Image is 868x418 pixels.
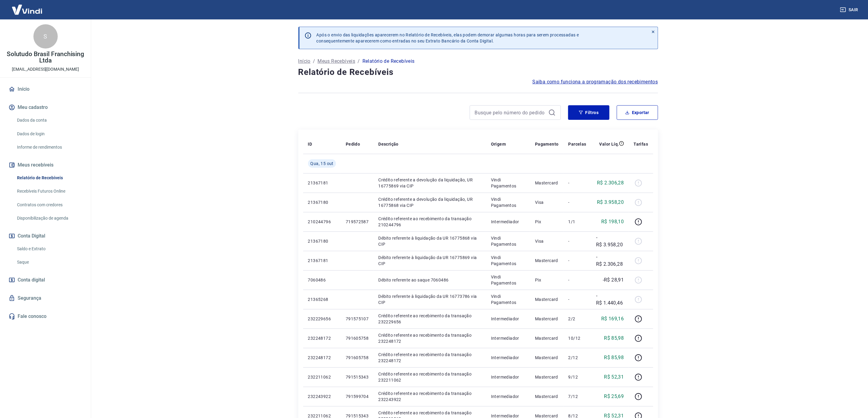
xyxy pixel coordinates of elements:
p: Vindi Pagamentos [491,235,525,247]
p: Crédito referente a devolução da liquidação, UR 16775869 via CIP [379,177,481,189]
p: Intermediador [491,335,525,341]
div: S [33,24,58,49]
a: Recebíveis Futuros Online [15,185,84,197]
p: Crédito referente ao recebimento da transação 232248172 [379,352,481,364]
p: [EMAIL_ADDRESS][DOMAIN_NAME] [12,66,79,72]
p: - [568,180,586,186]
p: - [568,296,586,302]
p: Mastercard [535,355,559,361]
p: R$ 169,16 [601,315,624,322]
a: Conta digital [7,273,84,287]
button: Conta Digital [7,229,84,243]
p: Vindi Pagamentos [491,196,525,208]
p: Intermediador [491,355,525,361]
a: Meus Recebíveis [317,58,355,65]
a: Segurança [7,292,84,305]
p: 791575107 [346,316,369,322]
p: 232248172 [308,355,336,361]
img: Vindi [7,0,47,19]
button: Sair [839,4,861,15]
p: R$ 52,31 [604,373,624,381]
p: 21367180 [308,238,336,244]
button: Filtros [568,105,609,120]
p: 232229656 [308,316,336,322]
p: Crédito referente ao recebimento da transação 232248172 [379,332,481,344]
p: - [568,199,586,205]
p: Mastercard [535,296,559,302]
a: Dados da conta [15,114,84,126]
p: Crédito referente a devolução da liquidação, UR 16775868 via CIP [379,196,481,208]
p: R$ 3.958,20 [597,199,624,206]
p: Crédito referente ao recebimento da transação 232211062 [379,371,481,383]
p: 210244796 [308,219,336,225]
p: 10/12 [568,335,586,341]
p: / [313,58,315,65]
a: Saque [15,256,84,268]
p: Mastercard [535,335,559,341]
p: Vindi Pagamentos [491,293,525,305]
p: Descrição [379,141,399,147]
p: Relatório de Recebíveis [362,58,415,65]
p: 791515343 [346,374,369,380]
p: Crédito referente ao recebimento da transação 210244796 [379,216,481,228]
p: Mastercard [535,393,559,399]
p: -R$ 3.958,20 [596,234,624,248]
p: 21367181 [308,258,336,264]
p: 791605758 [346,355,369,361]
p: 791605758 [346,335,369,341]
a: Dados de login [15,128,84,140]
a: Saiba como funciona a programação dos recebimentos [533,78,658,86]
p: Débito referente à liquidação da UR 16773786 via CIP [379,293,481,305]
p: -R$ 1.440,46 [596,292,624,307]
p: 2/2 [568,316,586,322]
a: Início [7,83,84,96]
p: 232211062 [308,374,336,380]
p: - [568,258,586,264]
a: Disponibilização de agenda [15,212,84,224]
p: 232248172 [308,335,336,341]
p: Parcelas [568,141,586,147]
p: Débito referente à liquidação da UR 16775868 via CIP [379,235,481,247]
p: Débito referente à liquidação da UR 16775869 via CIP [379,255,481,267]
p: 21367181 [308,180,336,186]
p: Intermediador [491,219,525,225]
a: Relatório de Recebíveis [15,172,84,184]
p: R$ 198,10 [601,218,624,225]
p: R$ 85,98 [604,335,624,342]
p: 1/1 [568,219,586,225]
p: R$ 25,69 [604,393,624,400]
p: -R$ 2.306,28 [596,253,624,268]
p: Crédito referente ao recebimento da transação 232243922 [379,390,481,403]
p: / [358,58,360,65]
p: Solutudo Brasil Franchising Ltda [5,51,86,64]
a: Contratos com credores [15,199,84,211]
p: Origem [491,141,506,147]
button: Exportar [617,105,658,120]
button: Meu cadastro [7,101,84,114]
p: Visa [535,199,559,205]
p: 7/12 [568,393,586,399]
p: Intermediador [491,393,525,399]
p: R$ 2.306,28 [597,179,624,187]
p: 232243922 [308,393,336,399]
p: Pix [535,219,559,225]
p: Vindi Pagamentos [491,177,525,189]
h4: Relatório de Recebíveis [298,66,658,78]
a: Início [298,58,310,65]
p: Pedido [346,141,360,147]
p: - [568,277,586,283]
a: Informe de rendimentos [15,141,84,153]
input: Busque pelo número do pedido [475,108,546,117]
p: Crédito referente ao recebimento da transação 232229656 [379,313,481,325]
p: Visa [535,238,559,244]
p: Pix [535,277,559,283]
span: Qua, 15 out [310,160,334,167]
p: 719572587 [346,219,369,225]
p: Intermediador [491,374,525,380]
p: -R$ 28,91 [603,276,624,284]
p: 9/12 [568,374,586,380]
p: Intermediador [491,316,525,322]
